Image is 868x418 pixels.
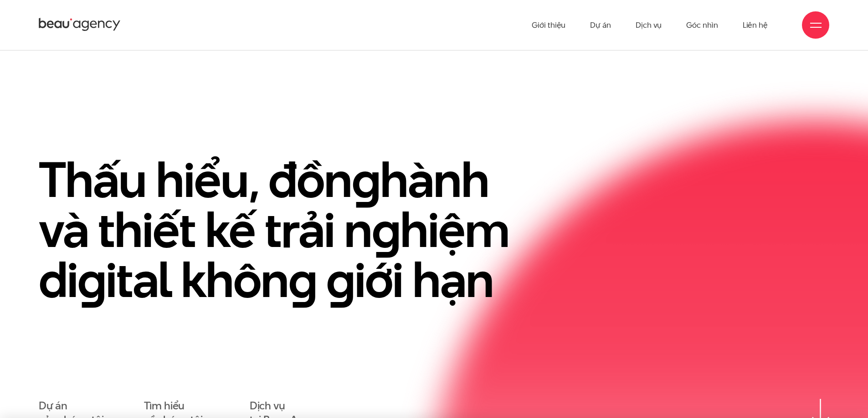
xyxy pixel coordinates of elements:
[372,196,400,264] en: g
[326,246,354,314] en: g
[352,146,380,214] en: g
[77,246,106,314] en: g
[39,155,540,305] h1: Thấu hiểu, đồn hành và thiết kế trải n hiệm di ital khôn iới hạn
[288,246,317,314] en: g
